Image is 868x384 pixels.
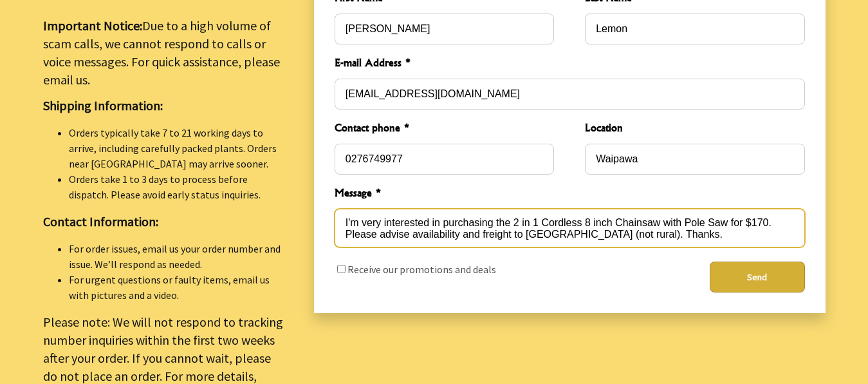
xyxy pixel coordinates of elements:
[69,272,283,303] li: For urgent questions or faulty items, email us with pictures and a video.
[43,17,142,34] strong: Important Notice:
[585,14,804,44] input: Last Name *
[585,120,804,139] span: Location
[335,55,805,73] span: E-mail Address *
[335,209,805,247] textarea: Message *
[335,120,554,139] span: Contact phone *
[585,144,804,175] input: Location
[43,97,163,113] strong: Shipping Information:
[69,125,283,171] li: Orders typically take 7 to 21 working days to arrive, including carefully packed plants. Orders n...
[347,263,496,276] label: Receive our promotions and deals
[43,213,158,229] strong: Contact Information:
[335,185,805,204] span: Message *
[69,241,283,272] li: For order issues, email us your order number and issue. We’ll respond as needed.
[335,14,554,44] input: First Name *
[69,171,283,202] li: Orders take 1 to 3 days to process before dispatch. Please avoid early status inquiries.
[335,144,554,175] input: Contact phone *
[710,262,805,293] button: Send
[335,79,805,110] input: E-mail Address *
